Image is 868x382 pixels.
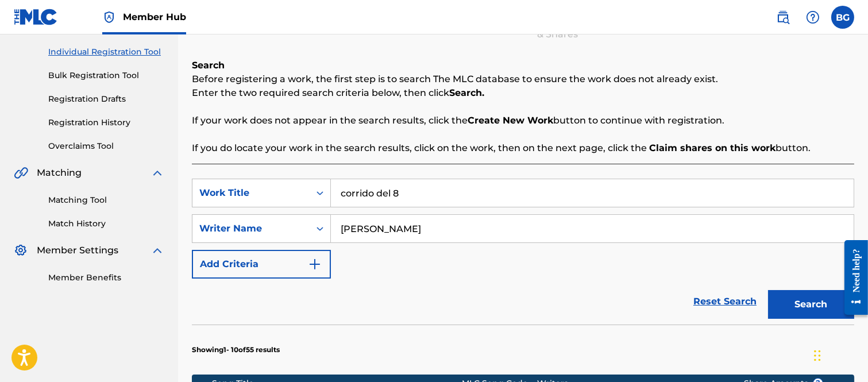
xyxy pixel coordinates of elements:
[48,140,164,152] a: Overclaims Tool
[192,86,854,100] p: Enter the two required search criteria below, then click
[48,70,164,82] a: Bulk Registration Tool
[48,272,164,284] a: Member Benefits
[199,186,303,200] div: Work Title
[151,244,164,257] img: expand
[192,114,854,128] p: If your work does not appear in the search results, click the button to continue with registration.
[449,87,484,98] strong: Search.
[48,218,164,230] a: Match History
[811,327,868,382] iframe: Chat Widget
[836,231,868,324] iframe: Resource Center
[308,257,322,271] img: 9d2ae6d4665cec9f34b9.svg
[649,142,776,153] strong: Claim shares on this work
[123,10,186,24] span: Member Hub
[192,345,280,355] p: Showing 1 - 10 of 55 results
[811,327,868,382] div: Widget de chat
[768,290,854,319] button: Search
[192,72,854,86] p: Before registering a work, the first step is to search The MLC database to ensure the work does n...
[192,141,854,155] p: If you do locate your work in the search results, click on the work, then on the next page, click...
[48,46,164,58] a: Individual Registration Tool
[14,166,28,180] img: Matching
[48,117,164,129] a: Registration History
[48,194,164,206] a: Matching Tool
[468,115,553,126] strong: Create New Work
[192,60,225,71] b: Search
[102,10,116,24] img: Top Rightsholder
[199,222,303,236] div: Writer Name
[771,6,794,29] a: Public Search
[37,166,82,180] span: Matching
[192,179,854,325] form: Search Form
[192,250,331,279] button: Add Criteria
[801,6,824,29] div: Help
[37,244,118,257] span: Member Settings
[14,244,28,257] img: Member Settings
[806,10,820,24] img: help
[776,10,790,24] img: search
[831,6,854,29] div: User Menu
[814,338,821,373] div: Arrastrar
[48,93,164,105] a: Registration Drafts
[151,166,164,180] img: expand
[688,289,762,314] a: Reset Search
[14,9,58,25] img: MLC Logo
